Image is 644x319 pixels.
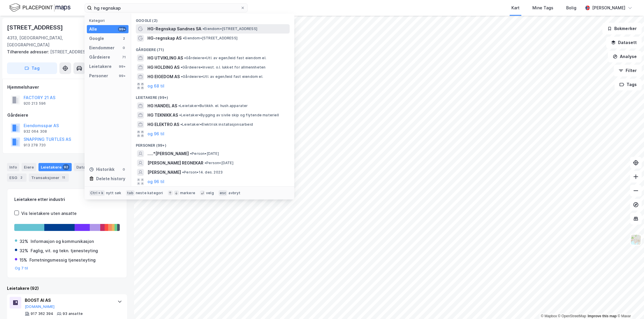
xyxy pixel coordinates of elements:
[7,48,122,55] div: [STREET_ADDRESS]
[181,74,183,79] span: •
[61,175,66,180] div: 11
[96,175,125,182] div: Delete history
[147,150,189,157] span: .....*[PERSON_NAME]
[89,44,115,51] div: Eiendommer
[131,43,294,53] div: Gårdeiere (71)
[15,266,28,271] button: Og 7 til
[89,18,129,23] div: Kategori
[182,170,223,175] span: Person • 14. des. 2023
[588,314,617,318] a: Improve this map
[131,14,294,24] div: Google (2)
[29,173,69,182] div: Transaksjoner
[7,112,127,119] div: Gårdeiere
[7,173,27,182] div: ESG
[190,151,192,156] span: •
[147,121,179,128] span: HG ELEKTRO AS
[89,54,110,61] div: Gårdeiere
[219,190,228,196] div: esc
[63,164,69,170] div: 92
[511,4,520,11] div: Kart
[38,163,72,171] div: Leietakere
[615,79,642,90] button: Tags
[89,166,115,173] div: Historikk
[615,291,644,319] div: Kontrollprogram for chat
[181,65,182,69] span: •
[615,291,644,319] iframe: Chat Widget
[89,63,112,70] div: Leietakere
[31,247,98,254] div: Faglig, vit. og tekn. tjenesteyting
[118,73,126,78] div: 99+
[602,23,642,34] button: Bokmerker
[89,35,104,42] div: Google
[532,4,553,11] div: Mine Tags
[126,190,135,196] div: tab
[147,102,177,109] span: HG HANDEL AS
[184,56,186,60] span: •
[7,285,127,292] div: Leietakere (92)
[118,27,126,31] div: 99+
[147,64,180,71] span: HG HOLDING AS
[206,191,214,195] div: velg
[7,163,19,171] div: Info
[89,72,108,79] div: Personer
[184,56,266,60] span: Gårdeiere • Utl. av egen/leid fast eiendom el.
[29,257,96,264] div: Forretningsmessig tjenesteyting
[614,65,642,76] button: Filter
[566,4,576,11] div: Bolig
[606,37,642,48] button: Datasett
[203,27,257,31] span: Eiendom • [STREET_ADDRESS]
[558,314,586,318] a: OpenStreetMap
[14,196,120,203] div: Leietakere etter industri
[24,143,46,148] div: 913 278 720
[147,178,164,185] button: og 96 til
[147,130,164,137] button: og 96 til
[122,36,126,41] div: 2
[31,311,53,316] div: 917 362 394
[89,190,105,196] div: Ctrl + k
[89,26,97,33] div: Alle
[592,4,625,11] div: [PERSON_NAME]
[106,191,122,195] div: nytt søk
[183,36,237,41] span: Eiendom • [STREET_ADDRESS]
[147,55,183,62] span: HG UTVIKLING AS
[541,314,557,318] a: Mapbox
[179,113,181,117] span: •
[178,104,248,108] span: Leietaker • Butikkh. el. hush.apparater
[21,210,77,217] div: Vis leietakere uten ansatte
[92,3,240,12] input: Søk på adresse, matrikkel, gårdeiere, leietakere eller personer
[147,169,181,176] span: [PERSON_NAME]
[24,101,46,106] div: 920 213 596
[131,139,294,149] div: Personer (99+)
[178,104,180,108] span: •
[147,35,182,42] span: HG-regnskap AS
[7,34,96,48] div: 4313, [GEOGRAPHIC_DATA], [GEOGRAPHIC_DATA]
[205,161,233,165] span: Person • [DATE]
[147,159,203,166] span: [PERSON_NAME] REGNEKAR
[7,84,127,91] div: Hjemmelshaver
[181,65,265,70] span: Gårdeiere • Invest. o.l. lukket for allmennheten
[190,151,219,156] span: Person • [DATE]
[9,3,71,13] img: logo.f888ab2527a4732fd821a326f86c7f29.svg
[122,167,126,172] div: 0
[22,163,36,171] div: Eiere
[147,112,178,119] span: HG TEKNIKK AS
[147,25,201,32] span: HG-Regnskap Sandnes SA
[131,91,294,101] div: Leietakere (99+)
[20,247,28,254] div: 32%
[147,83,164,90] button: og 68 til
[118,64,126,69] div: 99+
[20,257,27,264] div: 15%
[182,170,184,174] span: •
[136,191,163,195] div: neste kategori
[122,45,126,50] div: 0
[7,23,64,32] div: [STREET_ADDRESS]
[203,27,204,31] span: •
[24,129,47,134] div: 932 064 308
[7,49,50,54] span: Tilhørende adresser:
[183,36,184,40] span: •
[25,304,55,309] button: [DOMAIN_NAME]
[608,51,642,62] button: Analyse
[180,191,195,195] div: markere
[122,55,126,59] div: 71
[181,74,263,79] span: Gårdeiere • Utl. av egen/leid fast eiendom el.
